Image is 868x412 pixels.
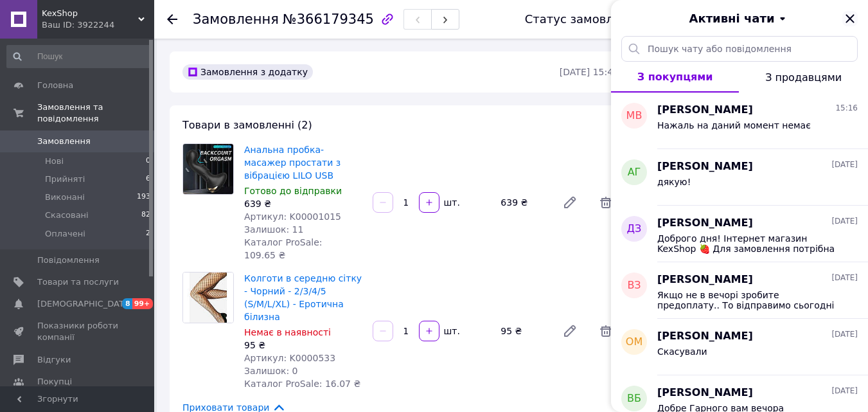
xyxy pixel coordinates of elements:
[42,19,154,31] div: Ваш ID: 3922244
[627,222,642,237] span: дз
[831,329,858,340] span: [DATE]
[637,71,713,83] span: З покупцями
[657,386,753,400] span: [PERSON_NAME]
[842,11,858,26] button: Закрити
[37,354,71,366] span: Відгуки
[657,329,753,344] span: [PERSON_NAME]
[739,62,868,93] button: З продавцями
[657,177,691,187] span: дякую!
[283,12,374,27] span: №366179345
[689,10,774,27] span: Активні чати
[6,45,152,68] input: Пошук
[45,210,89,221] span: Скасовані
[146,156,150,167] span: 0
[183,273,233,323] img: Колготи в середню сітку - Чорний - 2/3/4/5 (S/M/L/XL) - Еротична білизна
[244,224,303,235] span: Залишок: 11
[557,190,583,215] a: Редагувати
[244,186,342,196] span: Готово до відправки
[647,10,832,27] button: Активні чати
[831,159,858,170] span: [DATE]
[182,119,312,131] span: Товари в замовленні (2)
[657,233,840,254] span: Доброго дня! Інтернет магазин KexShop 🍓 Для замовлення потрібна передоплата 100грн. 💳 [PERSON_NAM...
[560,67,619,77] time: [DATE] 15:41
[495,322,552,340] div: 95 ₴
[611,319,868,375] button: ОМ[PERSON_NAME][DATE]Скасували
[611,262,868,319] button: ВЗ[PERSON_NAME][DATE]Якщо не в вечорі зробите предоплату.. То відправимо сьогодні Завтра на склад...
[146,174,150,185] span: 6
[167,13,177,26] div: Повернутися назад
[37,298,132,310] span: [DEMOGRAPHIC_DATA]
[831,386,858,397] span: [DATE]
[525,13,643,26] div: Статус замовлення
[244,327,331,337] span: Немає в наявності
[244,211,341,222] span: Артикул: K00001015
[611,93,868,149] button: МВ[PERSON_NAME]15:16Нажаль на даний момент немає
[244,237,322,260] span: Каталог ProSale: 109.65 ₴
[557,318,583,344] a: Редагувати
[45,192,85,203] span: Виконані
[611,149,868,206] button: АГ[PERSON_NAME][DATE]дякую!
[244,197,362,210] div: 639 ₴
[182,64,313,80] div: Замовлення з додатку
[611,62,739,93] button: З покупцями
[141,210,150,221] span: 82
[37,276,119,288] span: Товари та послуги
[627,391,641,406] span: ВБ
[45,174,85,185] span: Прийняті
[45,156,64,167] span: Нові
[593,318,619,344] span: Видалити
[657,290,840,310] span: Якщо не в вечорі зробите предоплату.. То відправимо сьогодні Завтра на складі вихідний
[37,102,154,125] span: Замовлення та повідомлення
[37,376,72,388] span: Покупці
[835,103,858,114] span: 15:16
[37,255,100,266] span: Повідомлення
[244,339,362,352] div: 95 ₴
[657,216,753,231] span: [PERSON_NAME]
[621,36,858,62] input: Пошук чату або повідомлення
[132,298,154,309] span: 99+
[628,165,641,180] span: АГ
[122,298,132,309] span: 8
[831,216,858,227] span: [DATE]
[37,136,91,147] span: Замовлення
[146,228,150,240] span: 2
[183,144,233,194] img: Анальна пробка-масажер простати з вібрацією LILO USB
[137,192,150,203] span: 193
[42,8,138,19] span: KexShop
[593,190,619,215] span: Видалити
[244,353,335,363] span: Артикул: K0000533
[657,159,753,174] span: [PERSON_NAME]
[626,335,642,350] span: ОМ
[244,379,360,389] span: Каталог ProSale: 16.07 ₴
[765,71,842,84] span: З продавцями
[657,346,707,357] span: Скасували
[441,325,461,337] div: шт.
[37,80,73,91] span: Головна
[657,273,753,287] span: [PERSON_NAME]
[37,320,119,343] span: Показники роботи компанії
[611,206,868,262] button: дз[PERSON_NAME][DATE]Доброго дня! Інтернет магазин KexShop 🍓 Для замовлення потрібна передоплата ...
[627,278,641,293] span: ВЗ
[626,109,642,123] span: МВ
[657,103,753,118] span: [PERSON_NAME]
[244,366,298,376] span: Залишок: 0
[441,196,461,209] div: шт.
[193,12,279,27] span: Замовлення
[244,273,362,322] a: Колготи в середню сітку - Чорний - 2/3/4/5 (S/M/L/XL) - Еротична білизна
[45,228,85,240] span: Оплачені
[244,145,341,181] a: Анальна пробка-масажер простати з вібрацією LILO USB
[831,273,858,283] span: [DATE]
[657,120,811,130] span: Нажаль на даний момент немає
[495,193,552,211] div: 639 ₴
